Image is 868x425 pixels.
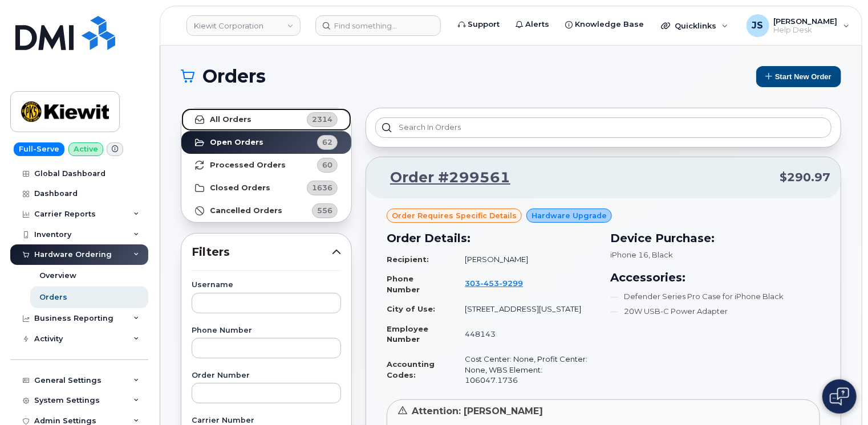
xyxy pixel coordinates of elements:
strong: Employee Number [387,324,428,344]
span: iPhone 16 [610,250,648,259]
label: Phone Number [192,327,341,334]
span: 556 [317,205,332,216]
span: 453 [480,279,499,288]
span: Filters [192,244,332,260]
h3: Device Purchase: [610,230,820,247]
strong: City of Use: [387,304,435,313]
span: Attention: [PERSON_NAME] [412,406,543,416]
a: All Orders2314 [181,108,351,131]
span: 303 [465,279,523,288]
span: 9299 [499,279,523,288]
h3: Accessories: [610,269,820,286]
li: Defender Series Pro Case for iPhone Black [610,291,820,302]
span: 60 [322,160,332,170]
td: [STREET_ADDRESS][US_STATE] [455,299,597,319]
label: Carrier Number [192,417,341,424]
span: 1636 [312,182,332,193]
a: Open Orders62 [181,131,351,154]
li: 20W USB-C Power Adapter [610,306,820,317]
strong: Processed Orders [210,161,286,170]
a: Closed Orders1636 [181,177,351,199]
strong: Open Orders [210,138,263,147]
h3: Order Details: [387,230,597,247]
span: Order requires Specific details [392,210,517,221]
strong: Accounting Codes: [387,359,435,379]
img: Open chat [830,387,849,406]
a: Processed Orders60 [181,154,351,177]
td: [PERSON_NAME] [455,250,597,269]
strong: All Orders [210,115,252,124]
input: Search in orders [375,117,832,138]
strong: Cancelled Orders [210,206,282,215]
span: 2314 [312,114,332,125]
td: Cost Center: None, Profit Center: None, WBS Element: 106047.1736 [455,349,597,390]
a: 3034539299 [465,279,537,288]
strong: Closed Orders [210,183,270,193]
span: Orders [202,68,266,85]
label: Order Number [192,372,341,379]
label: Username [192,281,341,289]
strong: Phone Number [387,274,420,294]
strong: Recipient: [387,255,429,264]
button: Start New Order [756,66,841,87]
a: Order #299561 [376,167,510,188]
span: 62 [322,137,332,148]
span: , Black [648,250,673,259]
a: Cancelled Orders556 [181,199,351,222]
span: $290.97 [780,169,830,186]
span: Hardware Upgrade [532,210,607,221]
td: 448143 [455,319,597,349]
